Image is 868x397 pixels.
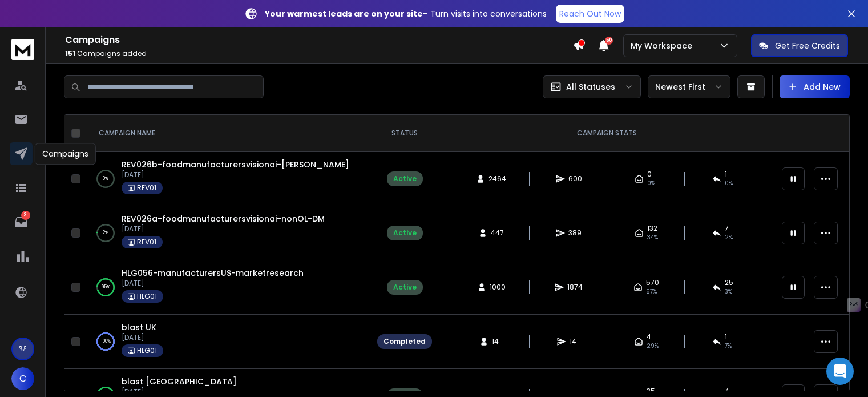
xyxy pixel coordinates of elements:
a: REV026a-foodmanufacturersvisionai-nonOL-DM [122,213,325,224]
span: 2464 [488,174,506,183]
span: 29 % [647,342,659,351]
span: 1874 [567,283,583,292]
span: 132 [647,224,657,233]
div: Active [393,283,417,292]
td: 95%HLG056-manufacturersUS-marketresearch[DATE]HLG01 [85,260,370,315]
span: 570 [646,278,659,287]
div: Completed [383,337,426,346]
button: C [11,367,34,390]
a: blast [GEOGRAPHIC_DATA] [122,376,237,387]
div: Active [393,228,417,238]
span: 57 % [646,287,657,296]
p: [DATE] [122,279,304,288]
span: 389 [568,228,582,238]
button: Add New [780,75,850,98]
span: 151 [65,49,75,58]
p: 2 % [103,227,108,239]
p: HLG01 [137,292,157,301]
p: 100 % [101,336,111,347]
td: 2%REV026a-foodmanufacturersvisionai-nonOL-DM[DATE]REV01 [85,206,370,260]
th: CAMPAIGN NAME [85,115,370,152]
p: – Turn visits into conversations [265,8,547,19]
p: 0 % [103,173,108,185]
div: Open Intercom Messenger [826,358,854,385]
div: Campaigns [35,143,96,165]
p: REV01 [137,238,156,247]
span: 447 [491,228,504,238]
p: [DATE] [122,224,325,234]
p: All Statuses [566,81,615,93]
button: Get Free Credits [751,34,848,57]
span: 35 [647,387,655,396]
span: 7 [725,224,729,233]
a: blast UK [122,322,156,333]
p: Reach Out Now [559,8,621,19]
button: Newest First [648,75,730,98]
a: 3 [10,211,33,234]
th: CAMPAIGN STATS [439,115,775,152]
p: Campaigns added [65,49,573,58]
span: 600 [568,174,582,183]
p: My Workspace [631,40,697,51]
span: 7 % [725,342,732,351]
p: 3 [21,211,30,220]
span: 25 [725,278,733,287]
span: 2 % [725,233,733,242]
th: STATUS [370,115,439,152]
span: 1 [725,332,727,342]
span: 4 [647,332,651,342]
p: [DATE] [122,170,349,179]
p: [DATE] [122,387,237,396]
td: 0%REV026b-foodmanufacturersvisionai-[PERSON_NAME][DATE]REV01 [85,152,370,206]
p: REV01 [137,183,156,193]
span: 0 % [725,179,733,188]
span: 0 [647,170,652,179]
span: 14 [570,337,581,346]
span: 0% [647,179,655,188]
strong: Your warmest leads are on your site [265,8,423,19]
p: 95 % [102,282,110,293]
span: 1000 [490,283,506,292]
p: HLG01 [137,346,157,355]
h1: Campaigns [65,33,573,47]
a: HLG056-manufacturersUS-marketresearch [122,267,304,279]
span: 4 [725,387,729,396]
img: logo [11,39,34,60]
div: Active [393,174,417,183]
span: 1 [725,170,727,179]
span: 3 % [725,287,732,296]
a: Reach Out Now [556,5,624,23]
td: 100%blast UK[DATE]HLG01 [85,315,370,369]
span: 14 [492,337,503,346]
p: Get Free Credits [775,40,840,51]
span: 50 [605,37,613,45]
span: 34 % [647,233,658,242]
a: REV026b-foodmanufacturersvisionai-[PERSON_NAME] [122,159,349,170]
p: [DATE] [122,333,163,342]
